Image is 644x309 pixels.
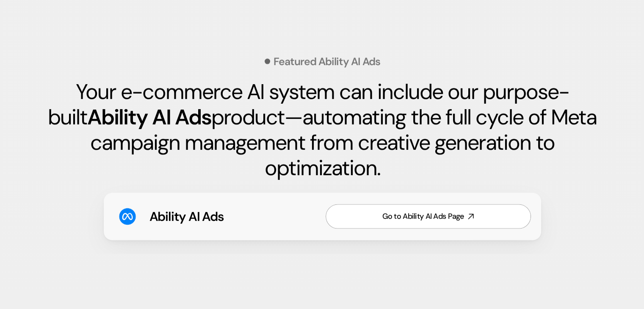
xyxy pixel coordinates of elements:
[87,103,211,131] span: Ability AI Ads
[382,211,464,221] div: Go to Ability AI Ads Page
[149,207,246,225] h3: Ability AI Ads
[273,56,380,66] p: Featured Ability AI Ads
[43,79,602,180] h2: Your e-commerce AI system can include our purpose-built product—automating the full cycle of Meta...
[325,204,531,228] a: Go to Ability AI Ads Page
